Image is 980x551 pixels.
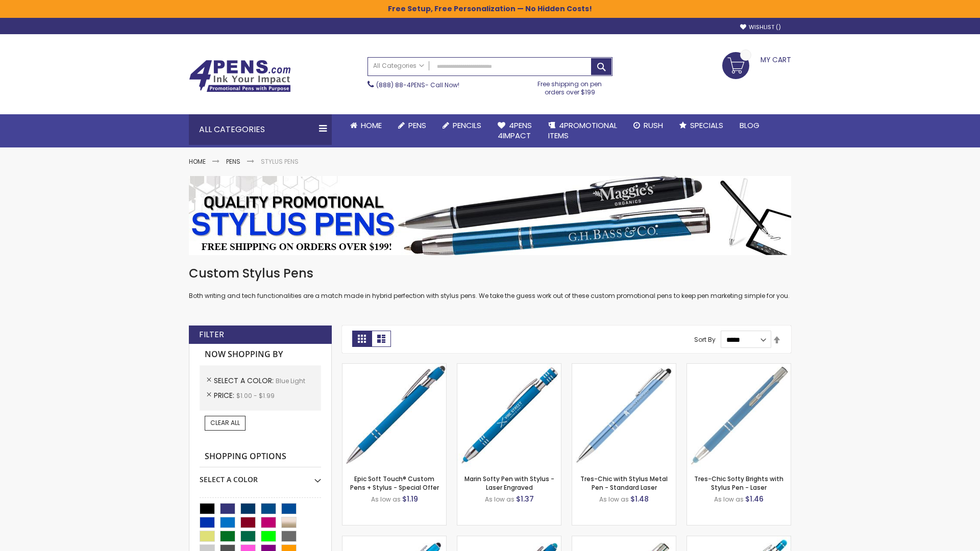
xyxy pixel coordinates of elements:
a: 4PROMOTIONALITEMS [540,114,625,147]
span: As low as [599,495,629,504]
strong: Filter [199,329,224,340]
strong: Shopping Options [200,446,321,468]
a: Marin Softy Pen with Stylus - Laser Engraved [464,474,554,491]
a: Rush [625,114,671,137]
h1: Custom Stylus Pens [189,265,791,282]
span: Pencils [453,120,481,131]
span: Price [214,390,236,400]
a: (888) 88-4PENS [376,81,425,89]
img: 4Pens Custom Pens and Promotional Products [189,60,291,92]
a: Ellipse Stylus Pen - Standard Laser-Blue - Light [342,536,446,544]
a: 4P-MS8B-Blue - Light [342,363,446,372]
a: Phoenix Softy Brights with Stylus Pen - Laser-Blue - Light [687,536,791,544]
a: Tres-Chic Softy Brights with Stylus Pen - Laser [694,474,783,491]
a: Home [342,114,390,137]
span: Blue Light [276,377,305,385]
div: Select A Color [200,467,321,485]
a: Pens [226,157,240,166]
a: Blog [731,114,768,137]
span: Specials [690,120,723,131]
strong: Stylus Pens [261,157,299,166]
label: Sort By [694,335,716,344]
span: Home [361,120,382,131]
span: Blog [740,120,759,131]
span: As low as [714,495,744,504]
span: Pens [408,120,426,131]
span: Select A Color [214,375,276,386]
a: Home [189,157,206,166]
span: Clear All [210,418,240,427]
div: Free shipping on pen orders over $199 [527,76,613,96]
strong: Now Shopping by [200,344,321,365]
a: Tres-Chic with Stylus Metal Pen - Standard Laser-Blue - Light [572,363,676,372]
a: Tres-Chic Touch Pen - Standard Laser-Blue - Light [572,536,676,544]
a: Pencils [434,114,489,137]
span: - Call Now! [376,81,459,89]
strong: Grid [352,331,372,347]
span: $1.00 - $1.99 [236,391,275,400]
img: Stylus Pens [189,176,791,255]
a: Tres-Chic Softy Brights with Stylus Pen - Laser-Blue - Light [687,363,791,372]
span: Rush [644,120,663,131]
span: 4Pens 4impact [498,120,532,141]
a: Marin Softy Pen with Stylus - Laser Engraved-Blue - Light [457,363,561,372]
div: All Categories [189,114,332,145]
img: Tres-Chic with Stylus Metal Pen - Standard Laser-Blue - Light [572,364,676,467]
a: All Categories [368,58,429,74]
span: As low as [485,495,514,504]
span: $1.46 [745,494,764,504]
img: Tres-Chic Softy Brights with Stylus Pen - Laser-Blue - Light [687,364,791,467]
div: Both writing and tech functionalities are a match made in hybrid perfection with stylus pens. We ... [189,265,791,300]
span: $1.37 [516,494,534,504]
span: All Categories [373,62,424,70]
a: Clear All [205,416,246,430]
img: Marin Softy Pen with Stylus - Laser Engraved-Blue - Light [457,364,561,467]
span: $1.48 [630,494,649,504]
a: 4Pens4impact [489,114,540,147]
span: 4PROMOTIONAL ITEMS [548,120,617,141]
span: As low as [371,495,401,504]
a: Epic Soft Touch® Custom Pens + Stylus - Special Offer [350,474,439,491]
a: Pens [390,114,434,137]
img: 4P-MS8B-Blue - Light [342,364,446,467]
a: Tres-Chic with Stylus Metal Pen - Standard Laser [580,474,668,491]
a: Wishlist [740,23,781,31]
span: $1.19 [402,494,418,504]
a: Specials [671,114,731,137]
a: Ellipse Softy Brights with Stylus Pen - Laser-Blue - Light [457,536,561,544]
